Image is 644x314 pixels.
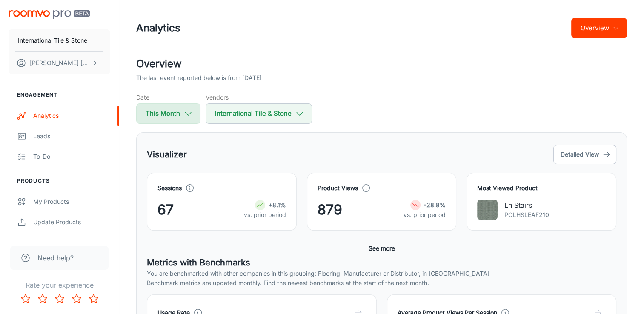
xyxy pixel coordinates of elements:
button: International Tile & Stone [9,29,110,51]
div: Analytics [33,111,110,120]
p: International Tile & Stone [18,36,87,45]
span: 879 [318,200,342,220]
button: Overview [571,18,627,38]
img: Lh Stairs [477,200,498,220]
button: This Month [136,103,200,124]
button: Rate 2 star [34,290,51,307]
h4: Most Viewed Product [477,183,606,193]
p: Benchmark metrics are updated monthly. Find the newest benchmarks at the start of the next month. [147,278,616,288]
h4: Product Views [318,183,358,193]
p: POLHSLEAF210 [504,210,549,220]
span: 67 [157,200,174,220]
img: Roomvo PRO Beta [9,10,90,19]
h5: Date [136,93,200,102]
p: vs. prior period [244,210,286,220]
h5: Visualizer [147,148,187,161]
p: Lh Stairs [504,200,549,210]
h1: Analytics [136,20,180,36]
button: Rate 4 star [68,290,85,307]
div: To-do [33,152,110,161]
button: International Tile & Stone [206,103,312,124]
strong: -28.8% [424,201,446,208]
button: Rate 1 star [17,290,34,307]
div: Update Products [33,217,110,227]
h5: Vendors [206,93,312,102]
h5: Metrics with Benchmarks [147,256,616,269]
button: Rate 3 star [51,290,68,307]
button: Detailed View [553,145,616,164]
p: [PERSON_NAME] [PERSON_NAME] [30,58,90,68]
button: Rate 5 star [85,290,102,307]
span: Need help? [37,253,74,263]
p: vs. prior period [404,210,446,220]
p: The last event reported below is from [DATE] [136,73,262,83]
div: Leads [33,131,110,141]
strong: +8.1% [269,201,286,208]
button: [PERSON_NAME] [PERSON_NAME] [9,52,110,74]
p: Rate your experience [7,280,112,290]
h2: Overview [136,56,627,71]
div: My Products [33,197,110,206]
p: You are benchmarked with other companies in this grouping: Flooring, Manufacturer or Distributor,... [147,269,616,278]
h4: Sessions [157,183,182,193]
button: See more [365,241,398,256]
